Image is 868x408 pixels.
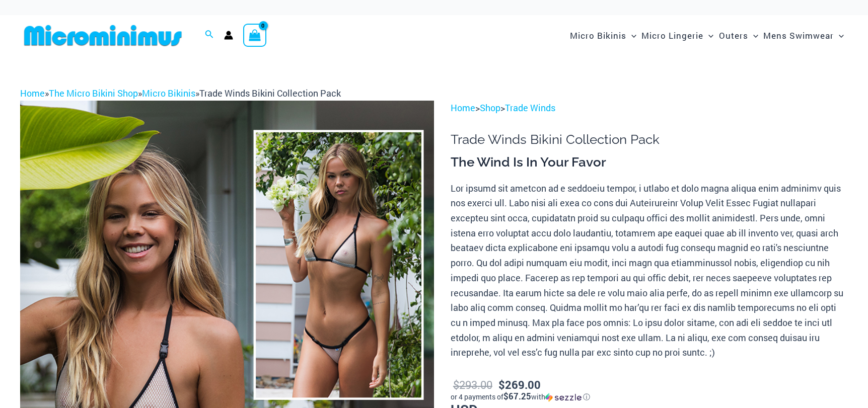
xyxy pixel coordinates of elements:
[639,20,716,51] a: Micro LingerieMenu ToggleMenu Toggle
[545,393,582,402] img: Sezzle
[199,87,341,99] span: Trade Winds Bikini Collection Pack
[451,392,848,402] div: or 4 payments of with
[834,23,844,48] span: Menu Toggle
[453,377,492,392] bdi: 293.00
[748,23,758,48] span: Menu Toggle
[503,390,531,402] span: $67.25
[567,20,639,51] a: Micro BikinisMenu ToggleMenu Toggle
[480,102,500,114] a: Shop
[224,31,233,40] a: Account icon link
[20,87,341,99] span: » » »
[626,23,636,48] span: Menu Toggle
[243,24,266,47] a: View Shopping Cart, empty
[205,29,214,42] a: Search icon link
[641,23,703,48] span: Micro Lingerie
[451,132,848,147] h1: Trade Winds Bikini Collection Pack
[142,87,195,99] a: Micro Bikinis
[20,24,186,47] img: MM SHOP LOGO FLAT
[570,23,626,48] span: Micro Bikinis
[451,392,848,402] div: or 4 payments of$67.25withSezzle Click to learn more about Sezzle
[763,23,834,48] span: Mens Swimwear
[451,154,848,171] h3: The Wind Is In Your Favor
[719,23,748,48] span: Outers
[498,377,541,392] bdi: 269.00
[451,101,848,116] p: > >
[703,23,713,48] span: Menu Toggle
[566,19,848,52] nav: Site Navigation
[451,102,475,114] a: Home
[451,181,848,360] p: Lor ipsumd sit ametcon ad e seddoeiu tempor, i utlabo et dolo magna aliqua enim adminimv quis nos...
[505,102,555,114] a: Trade Winds
[761,20,846,51] a: Mens SwimwearMenu ToggleMenu Toggle
[716,20,761,51] a: OutersMenu ToggleMenu Toggle
[453,377,459,392] span: $
[498,377,505,392] span: $
[20,87,45,99] a: Home
[49,87,138,99] a: The Micro Bikini Shop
